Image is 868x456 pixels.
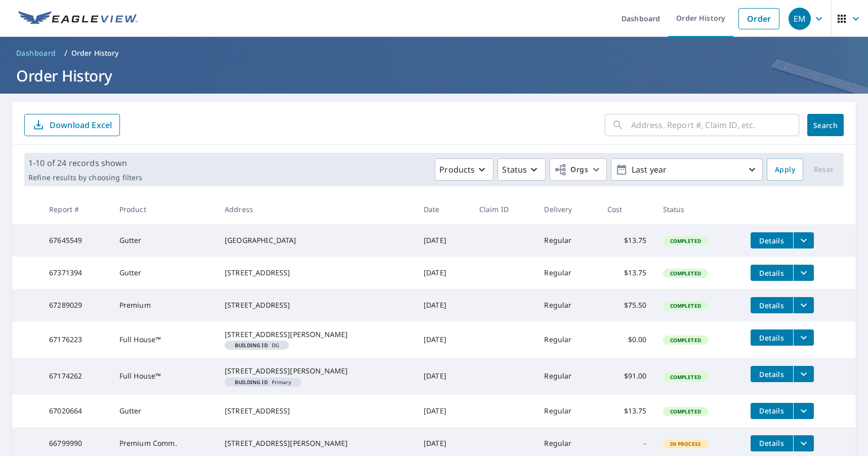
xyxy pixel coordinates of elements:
button: detailsBtn-67645549 [751,232,793,248]
div: [STREET_ADDRESS] [225,300,407,310]
td: $13.75 [599,257,655,289]
div: [GEOGRAPHIC_DATA] [225,235,407,245]
td: $75.50 [599,289,655,321]
div: [STREET_ADDRESS][PERSON_NAME] [225,438,407,448]
td: [DATE] [416,321,471,358]
button: detailsBtn-67289029 [751,297,793,313]
button: filesDropdownBtn-66799990 [793,435,814,451]
div: [STREET_ADDRESS] [225,406,407,416]
span: Search [815,120,836,130]
p: Download Excel [50,119,112,131]
td: $0.00 [599,321,655,358]
span: Completed [664,270,707,277]
button: Status [498,158,546,181]
p: 1-10 of 24 records shown [28,157,142,169]
span: Details [757,301,787,310]
span: Completed [664,237,707,244]
button: detailsBtn-67020664 [751,403,793,419]
td: Regular [536,395,599,427]
td: $91.00 [599,358,655,394]
button: filesDropdownBtn-67645549 [793,232,814,248]
button: Orgs [550,158,607,181]
p: Last year [628,161,746,179]
button: Products [435,158,493,181]
td: Gutter [111,224,217,257]
th: Cost [599,194,655,224]
button: detailsBtn-66799990 [751,435,793,451]
div: [STREET_ADDRESS] [225,268,407,278]
td: 67371394 [41,257,111,289]
p: Products [439,163,475,176]
p: Refine results by choosing filters [28,173,142,182]
a: Order [738,8,779,29]
td: [DATE] [416,224,471,257]
th: Address [217,194,416,224]
th: Claim ID [471,194,536,224]
input: Address, Report #, Claim ID, etc. [631,111,799,139]
button: filesDropdownBtn-67020664 [793,403,814,419]
td: Gutter [111,257,217,289]
button: filesDropdownBtn-67371394 [793,265,814,281]
span: Completed [664,374,707,381]
td: Regular [536,289,599,321]
td: Premium [111,289,217,321]
div: [STREET_ADDRESS][PERSON_NAME] [225,329,407,340]
img: EV Logo [18,11,138,26]
em: Building ID [235,343,268,348]
td: 67289029 [41,289,111,321]
th: Delivery [536,194,599,224]
span: Details [757,369,787,379]
span: Dashboard [16,48,56,58]
li: / [64,47,67,59]
th: Report # [41,194,111,224]
p: Status [502,163,527,176]
td: Regular [536,321,599,358]
button: Last year [611,158,763,181]
nav: breadcrumb [12,45,856,61]
th: Status [655,194,742,224]
td: [DATE] [416,395,471,427]
h1: Order History [12,65,856,86]
td: [DATE] [416,289,471,321]
td: [DATE] [416,358,471,394]
td: 67020664 [41,395,111,427]
td: Full House™ [111,321,217,358]
span: Details [757,236,787,245]
span: Details [757,268,787,278]
td: 67645549 [41,224,111,257]
td: $13.75 [599,395,655,427]
button: filesDropdownBtn-67174262 [793,366,814,382]
div: EM [789,8,811,30]
td: Regular [536,224,599,257]
td: 67176223 [41,321,111,358]
td: Regular [536,358,599,394]
span: DG [229,343,285,348]
div: [STREET_ADDRESS][PERSON_NAME] [225,366,407,376]
button: Search [807,114,844,136]
button: filesDropdownBtn-67176223 [793,329,814,346]
th: Date [416,194,471,224]
span: Details [757,333,787,343]
span: Completed [664,337,707,344]
button: Apply [767,158,803,181]
button: detailsBtn-67371394 [751,265,793,281]
span: Orgs [554,163,588,176]
button: Download Excel [24,114,120,136]
button: detailsBtn-67176223 [751,329,793,346]
th: Product [111,194,217,224]
a: Dashboard [12,45,60,61]
em: Building ID [235,380,268,385]
td: Full House™ [111,358,217,394]
span: Details [757,406,787,416]
td: 67174262 [41,358,111,394]
span: Primary [229,380,297,385]
td: $13.75 [599,224,655,257]
p: Order History [71,48,119,58]
span: In Process [664,440,708,447]
button: filesDropdownBtn-67289029 [793,297,814,313]
span: Details [757,438,787,448]
span: Completed [664,408,707,415]
span: Completed [664,302,707,309]
span: Apply [775,163,795,176]
button: detailsBtn-67174262 [751,366,793,382]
